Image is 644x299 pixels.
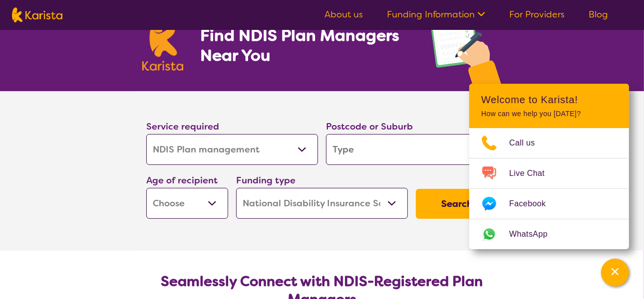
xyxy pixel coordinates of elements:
[429,4,502,91] img: plan-management
[469,219,629,249] a: Web link opens in a new tab.
[146,174,218,186] label: Age of recipient
[324,8,363,20] a: About us
[509,136,547,150] span: Call us
[509,166,557,181] span: Live Chat
[509,8,565,20] a: For Providers
[142,17,183,71] img: Karista logo
[601,259,629,287] button: Channel Menu
[236,174,296,186] label: Funding type
[509,196,558,211] span: Facebook
[469,84,629,249] div: Channel Menu
[326,134,498,165] input: Type
[481,94,617,106] h2: Welcome to Karista!
[589,8,608,20] a: Blog
[12,7,62,22] img: Karista logo
[416,189,498,219] button: Search
[481,110,617,118] p: How can we help you [DATE]?
[326,121,413,133] label: Postcode or Suburb
[146,121,219,133] label: Service required
[469,128,629,249] ul: Choose channel
[200,25,409,65] h1: Find NDIS Plan Managers Near You
[387,8,485,20] a: Funding Information
[509,227,560,242] span: WhatsApp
